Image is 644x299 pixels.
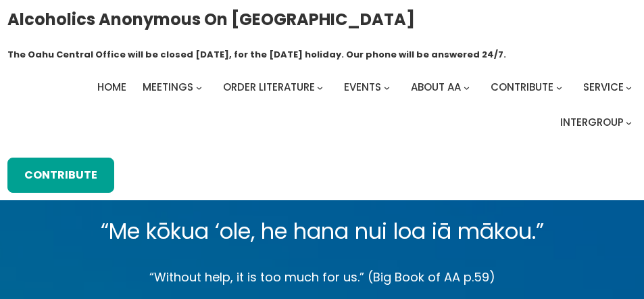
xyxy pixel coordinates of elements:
button: Intergroup submenu [626,120,632,126]
button: Events submenu [384,85,390,91]
h1: The Oahu Central Office will be closed [DATE], for the [DATE] holiday. Our phone will be answered... [7,48,506,62]
a: Alcoholics Anonymous on [GEOGRAPHIC_DATA] [7,5,415,34]
p: “Me kōkua ‘ole, he hana nui loa iā mākou.” [32,212,612,250]
nav: Intergroup [7,78,637,132]
a: Events [344,78,381,97]
button: About AA submenu [464,85,470,91]
a: Service [583,78,624,97]
a: Meetings [143,78,193,97]
a: Contribute [491,78,553,97]
a: Contribute [7,158,114,193]
span: Meetings [143,80,193,94]
button: Meetings submenu [196,85,202,91]
button: Contribute submenu [556,85,562,91]
button: Order Literature submenu [317,85,323,91]
span: Contribute [491,80,553,94]
span: Service [583,80,624,94]
span: Intergroup [560,115,624,129]
span: About AA [411,80,461,94]
p: “Without help, it is too much for us.” (Big Book of AA p.59) [32,267,612,288]
a: Home [97,78,126,97]
button: Service submenu [626,85,632,91]
a: About AA [411,78,461,97]
span: Events [344,80,381,94]
a: Intergroup [560,113,624,132]
span: Order Literature [223,80,315,94]
span: Home [97,80,126,94]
